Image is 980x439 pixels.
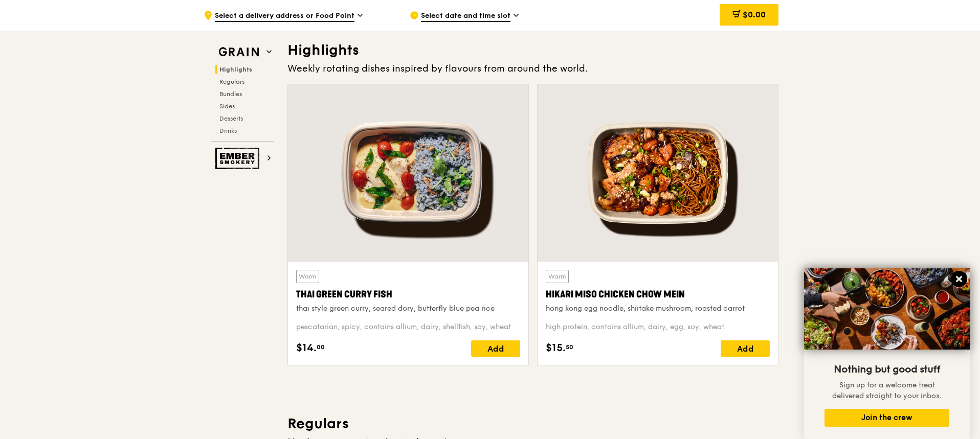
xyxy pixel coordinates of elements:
img: DSC07876-Edit02-Large.jpeg [804,268,970,350]
div: Hikari Miso Chicken Chow Mein [546,287,770,302]
div: Add [471,340,520,357]
div: Thai Green Curry Fish [296,287,520,302]
img: Ember Smokery web logo [215,148,262,169]
h3: Regulars [287,414,778,433]
span: Regulars [219,78,244,85]
div: Weekly rotating dishes inspired by flavours from around the world. [287,61,778,76]
span: Sign up for a welcome treat delivered straight to your inbox. [832,381,942,400]
div: Warm [546,270,569,283]
div: high protein, contains allium, dairy, egg, soy, wheat [546,322,770,332]
div: Add [721,340,770,357]
span: 50 [566,343,573,351]
img: Grain web logo [215,43,262,61]
button: Join the crew [825,409,949,427]
span: Sides [219,103,235,110]
span: Desserts [219,115,243,122]
span: Drinks [219,127,237,134]
button: Close [951,271,967,287]
span: Select date and time slot [421,11,510,22]
span: Bundles [219,90,242,98]
span: Select a delivery address or Food Point [215,11,354,22]
div: Warm [296,270,319,283]
span: Nothing but good stuff [834,363,940,376]
div: hong kong egg noodle, shiitake mushroom, roasted carrot [546,304,770,314]
span: Highlights [219,66,252,73]
span: $0.00 [743,10,766,19]
span: $15. [546,340,566,356]
span: 00 [317,343,325,351]
span: $14. [296,340,317,356]
h3: Highlights [287,41,778,59]
div: pescatarian, spicy, contains allium, dairy, shellfish, soy, wheat [296,322,520,332]
div: thai style green curry, seared dory, butterfly blue pea rice [296,304,520,314]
